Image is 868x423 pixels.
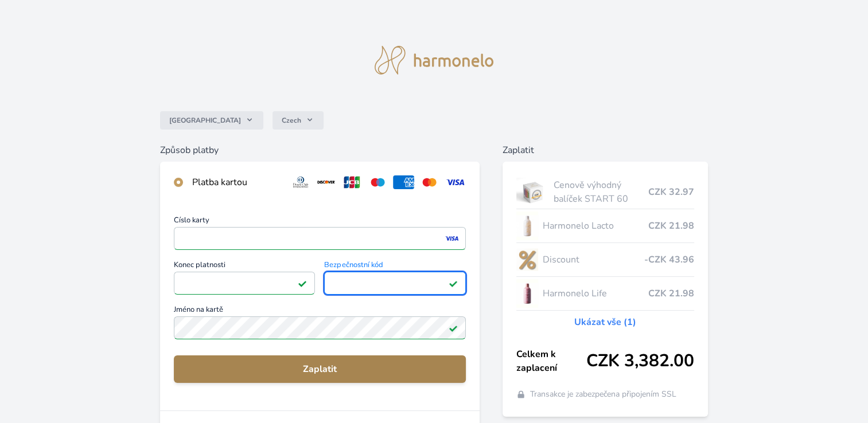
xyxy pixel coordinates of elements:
img: diners.svg [290,175,312,189]
span: -CZK 43.96 [644,253,694,267]
span: Harmonelo Life [543,287,648,300]
img: visa.svg [445,175,466,189]
img: Platné pole [449,323,458,332]
button: Zaplatit [174,355,466,383]
iframe: Iframe pro datum vypršení platnosti [179,275,310,291]
iframe: Iframe pro bezpečnostní kód [329,275,461,291]
button: [GEOGRAPHIC_DATA] [160,111,263,130]
img: maestro.svg [367,175,388,189]
span: Discount [543,253,644,267]
span: Transakce je zabezpečena připojením SSL [530,389,676,400]
span: CZK 21.98 [648,287,694,300]
span: Celkem k zaplacení [516,347,586,375]
img: amex.svg [393,175,414,189]
span: CZK 21.98 [648,219,694,233]
img: logo.svg [375,46,494,75]
span: [GEOGRAPHIC_DATA] [169,116,241,125]
span: Bezpečnostní kód [324,261,466,272]
img: discover.svg [316,175,337,189]
span: Jméno na kartě [174,306,466,316]
iframe: Iframe pro číslo karty [179,230,461,246]
span: Zaplatit [183,362,457,376]
img: Platné pole [449,279,458,288]
img: Platné pole [298,279,307,288]
div: Platba kartou [192,175,281,189]
img: visa [444,233,460,244]
img: jcb.svg [341,175,363,189]
img: start.jpg [516,178,549,206]
img: discount-lo.png [516,245,538,274]
span: CZK 3,382.00 [586,351,694,371]
span: Czech [282,116,301,125]
a: Ukázat vše (1) [574,315,636,329]
h6: Zaplatit [503,143,708,157]
span: Číslo karty [174,217,466,227]
span: CZK 32.97 [648,185,694,199]
img: CLEAN_LIFE_se_stinem_x-lo.jpg [516,279,538,308]
span: Konec platnosti [174,261,316,272]
img: mc.svg [419,175,440,189]
h6: Způsob platby [160,143,480,157]
img: CLEAN_LACTO_se_stinem_x-hi-lo.jpg [516,211,538,240]
input: Jméno na kartěPlatné pole [174,316,466,339]
span: Harmonelo Lacto [543,219,648,233]
span: Cenově výhodný balíček START 60 [554,178,648,206]
button: Czech [273,111,324,130]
